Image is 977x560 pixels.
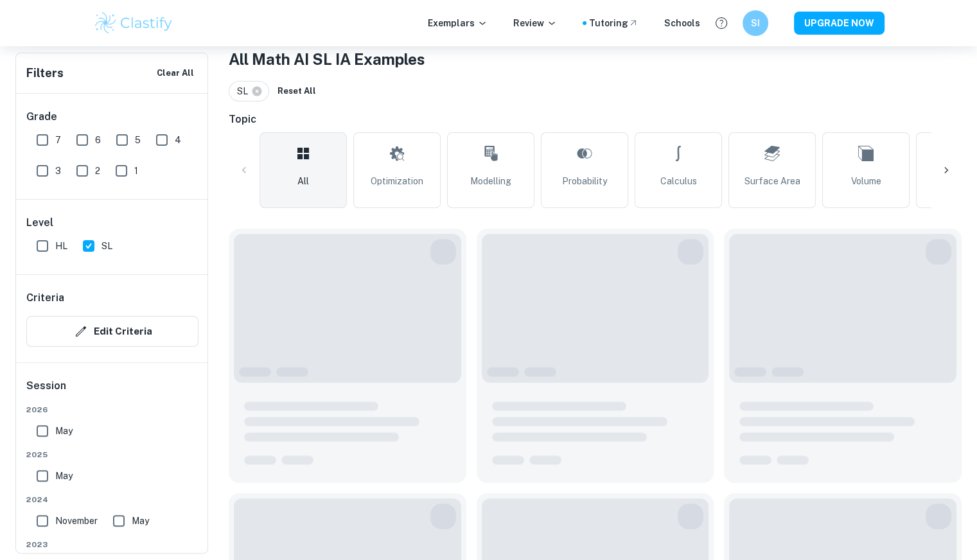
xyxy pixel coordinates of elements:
h6: Filters [26,64,64,82]
span: May [55,469,73,483]
span: May [55,424,73,438]
h1: All Math AI SL IA Examples [229,48,962,71]
span: 3 [55,164,61,178]
span: Volume [851,174,881,188]
span: Calculus [660,174,697,188]
h6: Session [26,378,198,404]
h6: Level [26,215,198,231]
span: SL [101,239,112,253]
span: 1 [134,164,138,178]
span: 2026 [26,404,198,416]
button: UPGRADE NOW [794,12,885,35]
span: 2 [95,164,100,178]
a: Tutoring [589,16,638,30]
span: November [55,514,98,528]
p: Exemplars [428,16,488,30]
span: 2023 [26,539,198,550]
button: SI [743,10,768,36]
span: 2024 [26,494,198,505]
span: Probability [562,174,607,188]
span: 2025 [26,449,198,460]
h6: Criteria [26,290,64,306]
span: 5 [135,133,141,147]
span: HL [55,239,67,253]
button: Help and Feedback [710,12,732,34]
span: May [132,514,149,528]
span: 6 [95,133,101,147]
span: 4 [175,133,181,147]
span: SL [237,84,254,98]
span: Optimization [371,174,423,188]
span: Modelling [470,174,511,188]
span: All [297,174,309,188]
img: Clastify logo [93,10,175,36]
button: Clear All [154,64,197,83]
span: 7 [55,133,61,147]
h6: SI [748,16,762,30]
a: Schools [664,16,700,30]
p: Review [513,16,557,30]
span: Surface Area [744,174,800,188]
div: SL [229,81,269,101]
h6: Grade [26,109,198,125]
button: Reset All [274,82,319,101]
h6: Topic [229,112,962,127]
button: Edit Criteria [26,316,198,347]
